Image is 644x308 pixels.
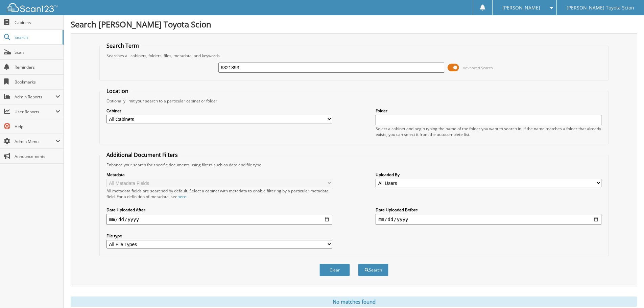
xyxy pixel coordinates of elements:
[15,109,55,115] span: User Reports
[15,79,60,85] span: Bookmarks
[103,42,142,49] legend: Search Term
[376,207,601,213] label: Date Uploaded Before
[502,6,540,10] span: [PERSON_NAME]
[463,65,493,70] span: Advanced Search
[15,49,60,55] span: Scan
[15,64,60,70] span: Reminders
[103,98,605,104] div: Optionally limit your search to a particular cabinet or folder
[106,207,332,213] label: Date Uploaded After
[103,151,181,159] legend: Additional Document Filters
[376,108,601,114] label: Folder
[376,172,601,177] label: Uploaded By
[15,20,60,25] span: Cabinets
[15,153,60,159] span: Announcements
[103,53,605,58] div: Searches all cabinets, folders, files, metadata, and keywords
[358,264,388,276] button: Search
[106,172,332,177] label: Metadata
[15,139,55,144] span: Admin Menu
[71,297,637,307] div: No matches found
[567,6,634,10] span: [PERSON_NAME] Toyota Scion
[103,87,132,95] legend: Location
[106,233,332,239] label: File type
[106,188,332,199] div: All metadata fields are searched by default. Select a cabinet with metadata to enable filtering b...
[15,124,60,129] span: Help
[106,214,332,225] input: start
[106,108,332,114] label: Cabinet
[103,162,605,168] div: Enhance your search for specific documents using filters such as date and file type.
[376,126,601,137] div: Select a cabinet and begin typing the name of the folder you want to search in. If the name match...
[7,3,57,12] img: scan123-logo-white.svg
[319,264,350,276] button: Clear
[71,19,637,30] h1: Search [PERSON_NAME] Toyota Scion
[15,94,55,100] span: Admin Reports
[376,214,601,225] input: end
[15,34,59,40] span: Search
[177,194,186,199] a: here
